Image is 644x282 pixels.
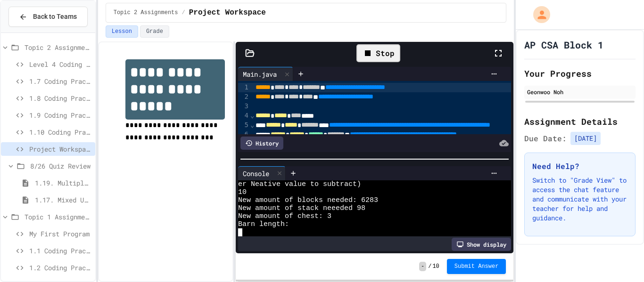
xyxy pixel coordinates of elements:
[238,130,250,139] div: 6
[452,238,511,251] div: Show display
[524,67,636,80] h2: Your Progress
[238,169,274,178] div: Console
[428,263,431,270] span: /
[238,67,293,81] div: Main.java
[30,161,91,171] span: 8/26 Quiz Review
[447,259,506,274] button: Submit Answer
[29,246,91,256] span: 1.1 Coding Practice
[29,229,91,239] span: My First Program
[238,196,378,204] span: New amount of blocks needed: 6283
[29,110,91,120] span: 1.9 Coding Practice
[8,7,88,27] button: Back to Teams
[238,166,286,180] div: Console
[106,25,138,38] button: Lesson
[240,137,283,150] div: History
[114,9,178,16] span: Topic 2 Assignments
[250,121,255,129] span: Fold line
[532,161,627,172] h3: Need Help?
[35,195,91,205] span: 1.17. Mixed Up Code Practice 1.1-1.6
[238,220,289,228] span: Barn length:
[238,121,250,130] div: 5
[189,7,266,18] span: Project Workspace
[238,180,361,188] span: er Neative value to subtract)
[35,178,91,188] span: 1.19. Multiple Choice Exercises for Unit 1a (1.1-1.6)
[33,12,77,22] span: Back to Teams
[29,127,91,137] span: 1.10 Coding Practice
[432,263,439,270] span: 10
[29,93,91,103] span: 1.8 Coding Practice
[532,176,627,223] p: Switch to "Grade View" to access the chat feature and communicate with your teacher for help and ...
[356,44,400,62] div: Stop
[570,132,601,145] span: [DATE]
[29,144,91,154] span: Project Workspace
[524,133,567,144] span: Due Date:
[523,4,553,25] div: My Account
[238,92,250,102] div: 2
[25,212,91,222] span: Topic 1 Assignments
[238,204,365,212] span: New amount of stack neeeded 98
[527,88,633,96] div: Geonwoo Noh
[182,9,185,16] span: /
[140,25,169,38] button: Grade
[238,83,250,92] div: 1
[250,112,255,119] span: Fold line
[454,263,499,270] span: Submit Answer
[29,76,91,86] span: 1.7 Coding Practice
[238,188,247,196] span: 10
[238,212,331,220] span: New amount of chest: 3
[419,262,426,271] span: -
[238,111,250,121] div: 4
[29,59,91,69] span: Level 4 Coding Challenge
[238,69,281,79] div: Main.java
[25,42,91,52] span: Topic 2 Assignments
[524,115,636,128] h2: Assignment Details
[238,102,250,111] div: 3
[524,38,603,51] h1: AP CSA Block 1
[29,263,91,273] span: 1.2 Coding Practice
